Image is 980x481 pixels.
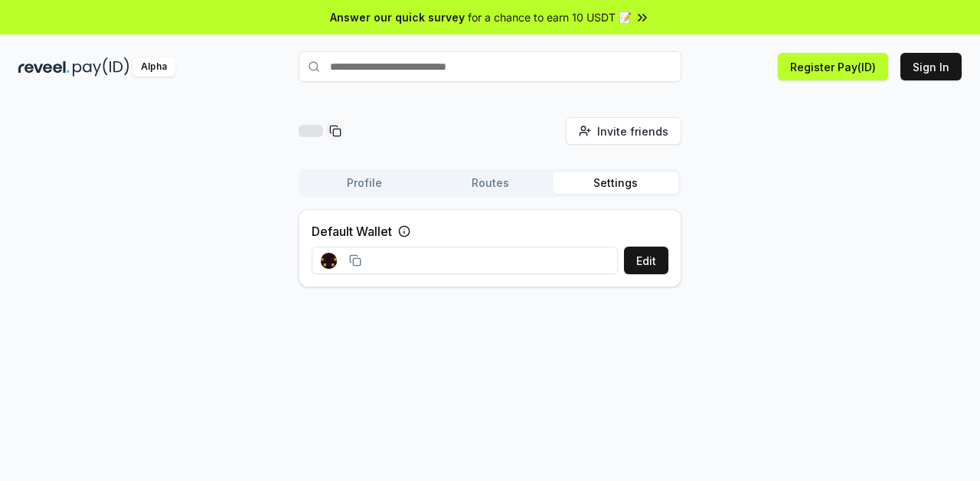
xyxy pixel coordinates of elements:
button: Profile [302,172,427,194]
button: Routes [427,172,553,194]
button: Invite friends [566,117,681,145]
button: Settings [553,172,678,194]
label: Default Wallet [312,222,392,240]
img: pay_id [73,57,129,77]
button: Edit [624,247,668,274]
span: Answer our quick survey [330,9,465,25]
img: reveel_dark [18,57,70,77]
span: Invite friends [597,123,668,139]
span: for a chance to earn 10 USDT 📝 [468,9,632,25]
button: Sign In [900,53,962,80]
div: Alpha [132,57,175,77]
button: Register Pay(ID) [778,53,888,80]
